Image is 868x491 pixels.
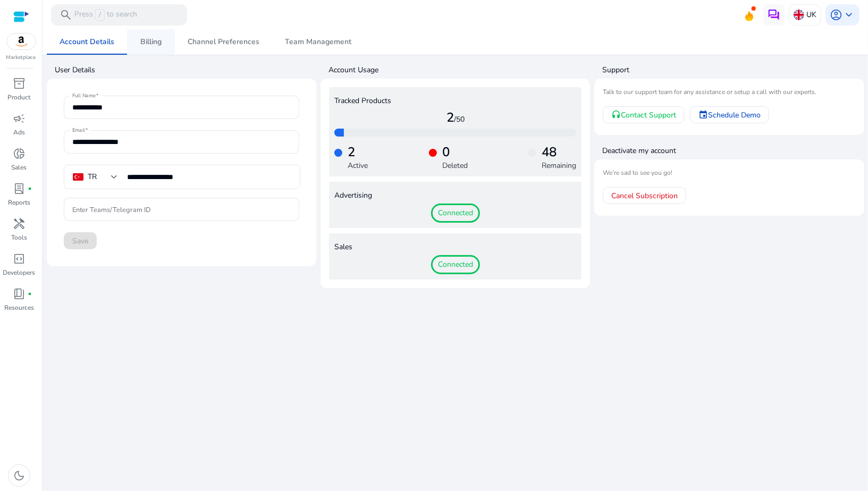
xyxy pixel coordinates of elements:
[72,127,85,134] mat-label: Email
[348,160,368,171] p: Active
[334,191,576,200] h4: Advertising
[794,10,804,20] img: uk.svg
[3,268,36,277] p: Developers
[431,204,480,223] span: Connected
[60,9,72,21] span: search
[621,109,676,121] span: Contact Support
[28,187,32,191] span: fiber_manual_record
[188,38,259,46] span: Channel Preferences
[602,146,864,156] h4: Deactivate my account
[542,145,576,160] h4: 48
[328,65,590,75] h4: Account Usage
[13,147,26,160] span: donut_small
[708,109,761,121] span: Schedule Demo
[334,97,576,106] h4: Tracked Products
[13,252,26,265] span: code_blocks
[611,190,678,201] span: Cancel Subscription
[603,87,855,97] mat-card-subtitle: Talk to our support team for any assistance or setup a call with our experts.
[28,292,32,296] span: fiber_manual_record
[806,5,816,24] p: UK
[8,92,31,102] p: Product
[611,110,621,120] mat-icon: headset
[830,9,842,21] span: account_circle
[7,33,36,49] img: amazon.svg
[95,9,105,21] span: /
[698,110,708,120] mat-icon: event
[13,469,26,482] span: dark_mode
[13,182,26,195] span: lab_profile
[88,171,97,183] div: TR
[431,255,480,274] span: Connected
[13,287,26,300] span: book_4
[12,163,27,172] p: Sales
[603,168,855,178] mat-card-subtitle: We’re sad to see you go!
[4,303,34,312] p: Resources
[8,198,30,207] p: Reports
[454,114,465,124] span: /50
[13,112,26,125] span: campaign
[285,38,351,46] span: Team Management
[72,92,96,100] mat-label: Full Name
[140,38,162,46] span: Billing
[13,217,26,230] span: handyman
[542,160,576,171] p: Remaining
[348,145,368,160] h4: 2
[6,54,36,62] p: Marketplace
[55,65,316,75] h4: User Details
[603,106,685,123] a: Contact Support
[60,38,114,46] span: Account Details
[11,233,27,242] p: Tools
[334,243,576,252] h4: Sales
[13,77,26,90] span: inventory_2
[602,65,864,75] h4: Support
[74,9,137,21] p: Press to search
[442,160,468,171] p: Deleted
[334,110,576,125] h4: 2
[13,128,25,137] p: Ads
[842,9,855,21] span: keyboard_arrow_down
[603,187,686,204] a: Cancel Subscription
[442,145,468,160] h4: 0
